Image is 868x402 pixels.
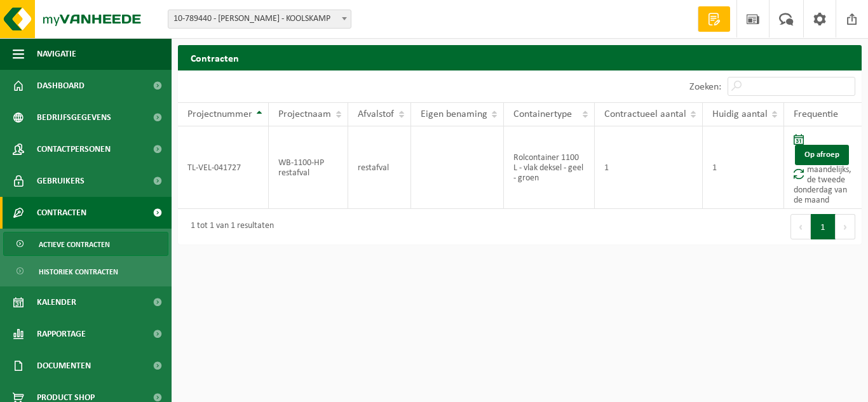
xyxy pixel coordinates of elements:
a: Actieve contracten [3,232,168,256]
td: maandelijks, de tweede donderdag van de maand [784,126,862,209]
td: Rolcontainer 1100 L - vlak deksel - geel - groen [504,126,595,209]
div: 1 tot 1 van 1 resultaten [184,215,274,238]
button: 1 [811,214,836,239]
span: Gebruikers [37,165,85,197]
span: Kalender [37,286,76,318]
span: Actieve contracten [39,232,110,257]
label: Zoeken: [689,82,721,92]
a: Op afroep [795,145,849,165]
span: Afvalstof [358,109,394,119]
td: TL-VEL-041727 [178,126,269,209]
span: Bedrijfsgegevens [37,102,111,133]
span: 10-789440 - EDDY DECLOEDT - KOOLSKAMP [168,10,351,29]
span: Huidig aantal [712,109,768,119]
td: WB-1100-HP restafval [269,126,348,209]
span: Historiek contracten [39,260,118,284]
span: 10-789440 - EDDY DECLOEDT - KOOLSKAMP [168,10,351,28]
span: Contactpersonen [37,133,111,165]
span: Projectnaam [278,109,331,119]
span: Frequentie [794,109,838,119]
h2: Contracten [178,45,862,70]
span: Projectnummer [187,109,252,119]
td: 1 [595,126,703,209]
button: Previous [790,214,811,239]
td: restafval [348,126,410,209]
span: Navigatie [37,38,76,70]
span: Documenten [37,350,91,382]
span: Eigen benaming [421,109,487,119]
a: Historiek contracten [3,259,168,283]
button: Next [836,214,855,239]
span: Rapportage [37,318,86,350]
span: Dashboard [37,70,85,102]
span: Contractueel aantal [604,109,686,119]
span: Contracten [37,197,86,229]
td: 1 [703,126,784,209]
span: Containertype [513,109,572,119]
